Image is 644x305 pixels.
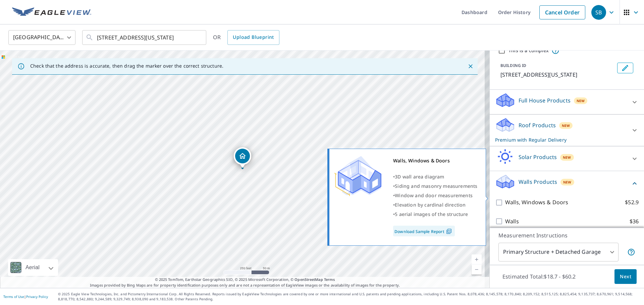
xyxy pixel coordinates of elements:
p: $36 [630,217,639,226]
div: [GEOGRAPHIC_DATA] [8,28,75,47]
input: Search by address or latitude-longitude [97,28,193,47]
div: Walls, Windows & Doors [393,156,477,165]
p: | [3,295,48,299]
span: Siding and masonry measurements [395,183,477,189]
div: Walls ProductsNew [495,174,639,193]
a: Current Level 17, Zoom In [472,254,482,264]
p: Measurement Instructions [498,231,635,239]
span: Window and door measurements [395,192,473,199]
div: Aerial [8,259,58,276]
div: • [393,210,477,219]
div: Full House ProductsNew [495,92,639,111]
div: Dropped pin, building 1, Residential property, 233 S St NE Washington, DC 20002 [234,147,251,168]
span: Upload Blueprint [233,33,274,42]
p: © 2025 Eagle View Technologies, Inc. and Pictometry International Corp. All Rights Reserved. Repo... [58,292,641,302]
span: Elevation by cardinal direction [395,202,466,208]
a: Download Sample Report [393,226,455,236]
div: • [393,181,477,191]
a: Terms of Use [3,294,24,299]
div: Roof ProductsNewPremium with Regular Delivery [495,117,639,143]
p: $52.9 [625,198,639,207]
span: New [562,123,570,128]
p: Check that the address is accurate, then drag the marker over the correct structure. [30,63,223,69]
p: Full House Products [519,96,571,104]
button: Next [614,269,637,284]
a: Current Level 17, Zoom Out [472,264,482,275]
span: New [563,155,571,160]
a: Privacy Policy [26,294,48,299]
div: • [393,200,477,210]
span: Your report will include the primary structure and a detached garage if one exists. [627,248,635,256]
span: New [563,179,572,185]
a: Terms [324,277,335,282]
p: Estimated Total: $18.7 - $60.2 [497,269,581,284]
span: © 2025 TomTom, Earthstar Geographics SIO, © 2025 Microsoft Corporation, © [155,277,335,283]
div: Primary Structure + Detached Garage [498,243,619,261]
a: Upload Blueprint [227,30,279,45]
div: • [393,191,477,200]
span: 5 aerial images of the structure [395,211,468,217]
p: Walls Products [519,178,557,186]
div: Aerial [23,259,42,276]
span: 3D wall area diagram [395,173,444,180]
div: SB [591,5,606,20]
label: This is a complex [508,47,549,54]
a: Cancel Order [539,5,585,19]
span: New [577,98,585,103]
p: Premium with Regular Delivery [495,136,627,143]
p: Walls [505,217,519,226]
div: Solar ProductsNew [495,149,639,168]
p: BUILDING ID [500,63,526,68]
p: [STREET_ADDRESS][US_STATE] [500,71,614,79]
div: OR [213,30,279,45]
img: Pdf Icon [444,228,453,234]
p: Roof Products [519,121,556,129]
a: OpenStreetMap [294,277,323,282]
img: Premium [334,156,381,196]
button: Edit building 1 [617,63,633,73]
p: Solar Products [519,153,557,161]
div: • [393,172,477,181]
p: Walls, Windows & Doors [505,198,568,207]
button: Close [466,62,475,71]
span: Next [620,273,631,281]
img: EV Logo [12,7,91,17]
